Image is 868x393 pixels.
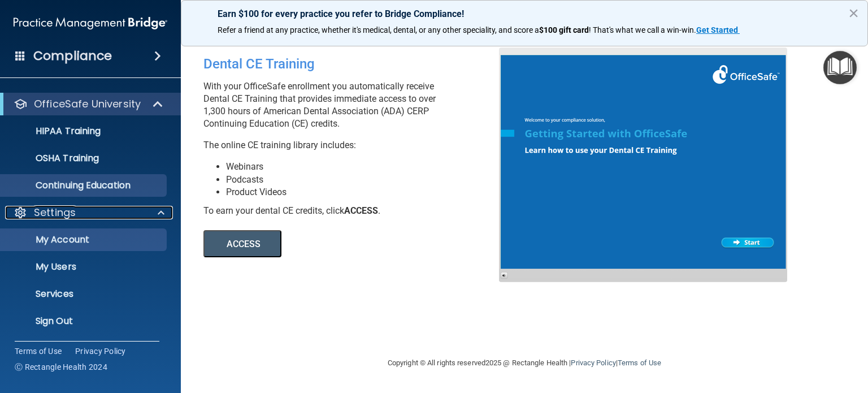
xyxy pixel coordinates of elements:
p: Settings [34,206,76,219]
li: Product Videos [226,186,507,198]
a: Terms of Use [618,359,661,367]
p: Services [7,288,162,300]
p: With your OfficeSafe enrollment you automatically receive Dental CE Training that provides immedi... [203,80,507,130]
img: PMB logo [14,12,167,34]
a: Privacy Policy [571,359,615,367]
p: My Users [7,261,162,273]
button: ACCESS [203,230,281,257]
a: OfficeSafe University [14,97,164,111]
span: ! That's what we call a win-win. [589,25,696,34]
b: ACCESS [344,205,378,216]
a: Get Started [696,25,740,34]
span: Ⓒ Rectangle Health 2024 [15,361,107,373]
a: Privacy Policy [75,346,126,357]
p: Continuing Education [7,180,162,191]
h4: Compliance [33,48,112,64]
li: Webinars [226,161,507,173]
button: Open Resource Center [823,51,857,84]
li: Podcasts [226,174,507,186]
div: Copyright © All rights reserved 2025 @ Rectangle Health | | [318,345,731,381]
a: ACCESS [203,240,513,249]
p: Sign Out [7,316,162,327]
a: Settings [14,206,164,219]
p: HIPAA Training [7,126,101,137]
p: The online CE training library includes: [203,139,507,152]
a: Terms of Use [15,346,62,357]
span: Refer a friend at any practice, whether it's medical, dental, or any other speciality, and score a [218,25,539,34]
div: To earn your dental CE credits, click . [203,205,507,217]
strong: $100 gift card [539,25,589,34]
p: My Account [7,234,162,245]
div: Dental CE Training [203,47,507,80]
p: OfficeSafe University [34,97,141,111]
strong: Get Started [696,25,738,34]
p: Earn $100 for every practice you refer to Bridge Compliance! [218,8,831,19]
p: OSHA Training [7,153,99,164]
button: Close [848,4,859,22]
